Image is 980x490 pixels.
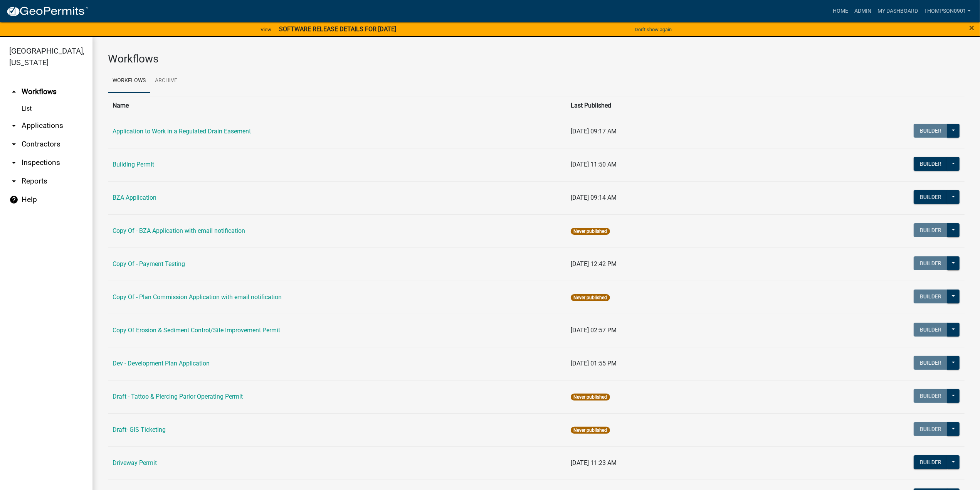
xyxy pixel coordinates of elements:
[113,161,154,168] a: Building Permit
[257,23,274,36] a: View
[571,294,610,301] span: Never published
[108,69,150,93] a: Workflows
[571,327,617,334] span: [DATE] 02:57 PM
[150,69,182,93] a: Archive
[9,87,18,96] i: arrow_drop_up
[9,195,18,204] i: help
[9,158,18,167] i: arrow_drop_down
[914,290,948,303] button: Builder
[914,323,948,337] button: Builder
[632,23,675,36] button: Don't show again
[914,356,948,370] button: Builder
[113,327,280,334] a: Copy Of Erosion & Sediment Control/Site Improvement Permit
[9,140,18,149] i: arrow_drop_down
[874,4,921,19] a: My Dashboard
[914,157,948,171] button: Builder
[851,4,874,19] a: Admin
[566,96,821,115] th: Last Published
[969,22,974,33] span: ×
[113,260,185,268] a: Copy Of - Payment Testing
[113,393,243,400] a: Draft - Tattoo & Piercing Parlor Operating Permit
[914,389,948,403] button: Builder
[108,96,566,115] th: Name
[113,426,166,433] a: Draft- GIS Ticketing
[113,128,251,135] a: Application to Work in a Regulated Drain Easement
[914,422,948,436] button: Builder
[113,360,210,367] a: Dev - Development Plan Application
[914,190,948,204] button: Builder
[969,23,974,32] button: Close
[571,394,610,401] span: Never published
[914,256,948,270] button: Builder
[571,161,617,168] span: [DATE] 11:50 AM
[113,227,245,234] a: Copy Of - BZA Application with email notification
[914,124,948,138] button: Builder
[571,459,617,466] span: [DATE] 11:23 AM
[914,455,948,469] button: Builder
[9,121,18,130] i: arrow_drop_down
[571,427,610,434] span: Never published
[571,360,617,367] span: [DATE] 01:55 PM
[571,228,610,235] span: Never published
[9,177,18,186] i: arrow_drop_down
[921,4,974,19] a: thompson0901
[830,4,851,19] a: Home
[571,194,617,201] span: [DATE] 09:14 AM
[571,128,617,135] span: [DATE] 09:17 AM
[279,25,396,33] strong: SOFTWARE RELEASE DETAILS FOR [DATE]
[914,223,948,237] button: Builder
[108,52,965,66] h3: Workflows
[113,194,156,201] a: BZA Application
[571,260,617,268] span: [DATE] 12:42 PM
[113,459,157,466] a: Driveway Permit
[113,293,282,301] a: Copy Of - Plan Commission Application with email notification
